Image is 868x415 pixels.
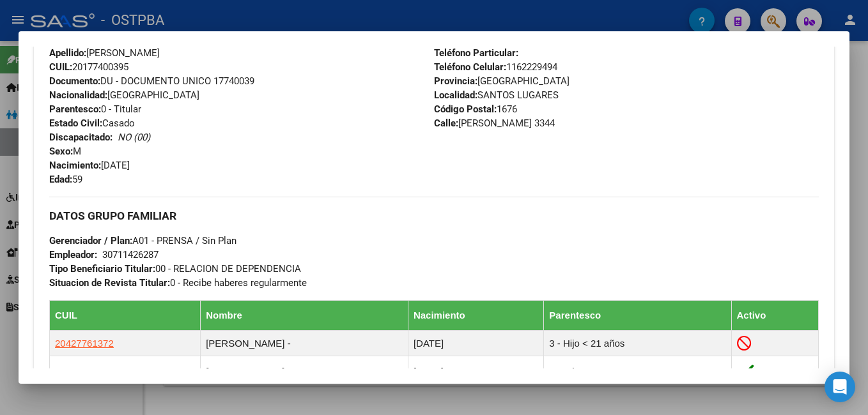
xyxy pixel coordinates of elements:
strong: Provincia: [434,75,477,87]
strong: Código Postal: [434,103,497,115]
span: DU - DOCUMENTO UNICO 17740039 [49,75,254,87]
span: 1676 [434,103,517,115]
div: 30711426287 [102,248,159,262]
td: [DATE] [408,356,543,388]
i: NO (00) [118,132,150,143]
td: [PERSON_NAME] - [201,331,408,356]
strong: Estado Civil: [49,117,102,129]
strong: Calle: [434,117,458,129]
div: Open Intercom Messenger [825,372,855,402]
td: 3 - Hijo < 21 años [544,331,731,356]
th: Parentesco [544,301,731,331]
strong: Teléfono Celular: [434,61,506,73]
strong: Apellido: [49,47,86,59]
span: [GEOGRAPHIC_DATA] [49,89,199,101]
th: Nacimiento [408,301,543,331]
span: 0 - Recibe haberes regularmente [49,277,307,289]
span: SANTOS LUGARES [434,89,559,101]
span: 00 - RELACION DE DEPENDENCIA [49,263,301,275]
span: [PERSON_NAME] [49,47,160,59]
strong: Empleador: [49,249,97,260]
strong: Documento: [49,75,100,87]
strong: Edad: [49,174,72,185]
strong: Gerenciador / Plan: [49,235,132,246]
span: [GEOGRAPHIC_DATA] [434,75,570,87]
span: [DATE] [49,160,130,171]
h3: DATOS GRUPO FAMILIAR [49,209,819,223]
span: Casado [49,117,135,129]
th: Nombre [201,301,408,331]
span: [PERSON_NAME] 3344 [434,117,555,129]
strong: Parentesco: [49,103,101,115]
span: 59 [49,174,82,185]
th: Activo [731,301,819,331]
span: 20177400395 [49,61,128,73]
span: 27169793390 [55,366,114,377]
td: [DATE] [408,331,543,356]
td: [PERSON_NAME] [201,356,408,388]
strong: CUIL: [49,61,72,73]
span: 1162229494 [434,61,557,73]
td: 1 - Cónyuge [544,356,731,388]
span: A01 - PRENSA / Sin Plan [49,235,236,246]
strong: Nacimiento: [49,160,101,171]
span: M [49,146,81,157]
span: 20427761372 [55,338,114,349]
span: 0 - Titular [49,103,141,115]
strong: Teléfono Particular: [434,47,518,59]
strong: Discapacitado: [49,132,112,143]
strong: Situacion de Revista Titular: [49,277,170,289]
strong: Nacionalidad: [49,89,107,101]
th: CUIL [50,301,201,331]
strong: Localidad: [434,89,477,101]
strong: Sexo: [49,146,73,157]
strong: Tipo Beneficiario Titular: [49,263,155,275]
